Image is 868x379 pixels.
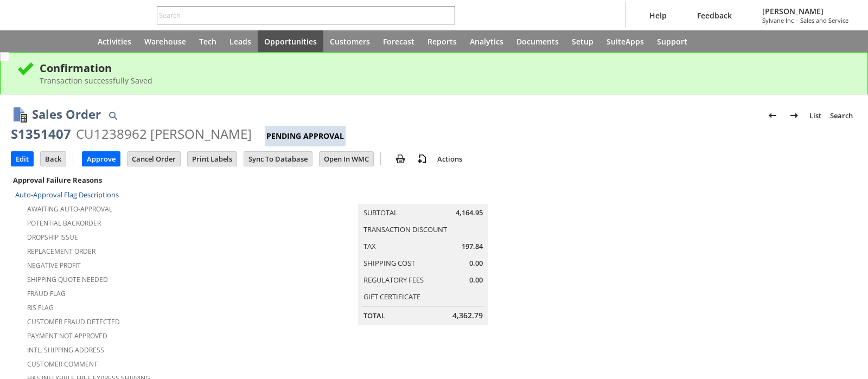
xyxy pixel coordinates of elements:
a: Customer Fraud Detected [27,317,120,326]
div: Pending Approval [265,126,346,146]
span: Tech [199,36,216,47]
input: Cancel Order [127,152,180,166]
span: Help [649,10,667,21]
a: Payment not approved [27,331,107,341]
a: List [805,107,826,124]
svg: Search [440,9,453,22]
img: add-record.svg [416,152,429,165]
span: 4,164.95 [456,208,483,218]
span: Analytics [470,36,503,47]
img: print.svg [394,152,407,165]
a: Tax [363,241,376,251]
caption: Summary [358,187,488,204]
a: Warehouse [138,30,193,52]
a: Setup [565,30,600,52]
a: Gift Certificate [363,292,420,301]
a: Tech [193,30,223,52]
a: Transaction Discount [363,224,447,234]
a: Activities [91,30,138,52]
span: 0.00 [469,275,483,285]
a: SuiteApps [600,30,650,52]
a: Support [650,30,694,52]
div: Approval Failure Reasons [11,173,286,187]
input: Approve [82,152,120,166]
a: Recent Records [13,30,39,52]
input: Open In WMC [320,152,373,166]
span: Forecast [383,36,414,47]
input: Search [157,9,440,22]
input: Print Labels [188,152,237,166]
span: Sales and Service [800,16,848,24]
a: Dropship Issue [27,233,78,242]
a: RIS flag [27,303,54,312]
a: Shipping Cost [363,258,415,268]
a: Customer Comment [27,359,98,369]
a: Opportunities [258,30,323,52]
span: - [796,16,798,24]
a: Shipping Quote Needed [27,275,108,284]
span: Documents [516,36,559,47]
a: Subtotal [363,208,398,217]
a: Regulatory Fees [363,275,424,285]
img: Previous [766,109,779,122]
div: CU1238962 [PERSON_NAME] [76,125,252,143]
a: Potential Backorder [27,219,101,228]
a: Reports [421,30,463,52]
a: Intl. Shipping Address [27,345,104,355]
img: Quick Find [106,109,119,122]
span: [PERSON_NAME] [762,6,848,16]
a: Leads [223,30,258,52]
div: Transaction successfully Saved [40,75,851,86]
span: 0.00 [469,258,483,268]
span: Customers [330,36,370,47]
span: Reports [427,36,457,47]
span: Sylvane Inc [762,16,794,24]
div: Shortcuts [39,30,65,52]
span: Support [657,36,687,47]
a: Total [363,311,385,320]
span: Setup [572,36,593,47]
a: Search [826,107,857,124]
svg: Home [72,35,85,48]
input: Edit [11,152,33,166]
svg: Recent Records [20,35,33,48]
span: Leads [229,36,251,47]
span: Opportunities [264,36,317,47]
input: Back [41,152,66,166]
span: 4,362.79 [452,310,483,321]
a: Home [65,30,91,52]
a: Customers [323,30,376,52]
a: Auto-Approval Flag Descriptions [15,190,119,200]
img: Next [788,109,801,122]
h1: Sales Order [32,105,101,123]
svg: Shortcuts [46,35,59,48]
a: Analytics [463,30,510,52]
div: S1351407 [11,125,71,143]
div: Confirmation [40,61,851,75]
span: 197.84 [462,241,483,252]
a: Actions [433,154,467,164]
a: Documents [510,30,565,52]
a: Replacement Order [27,247,95,256]
span: Warehouse [144,36,186,47]
a: Fraud Flag [27,289,66,298]
span: SuiteApps [607,36,644,47]
span: Feedback [697,10,732,21]
a: Forecast [376,30,421,52]
input: Sync To Database [244,152,312,166]
a: Awaiting Auto-Approval [27,204,112,214]
span: Activities [98,36,131,47]
a: Negative Profit [27,261,81,270]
